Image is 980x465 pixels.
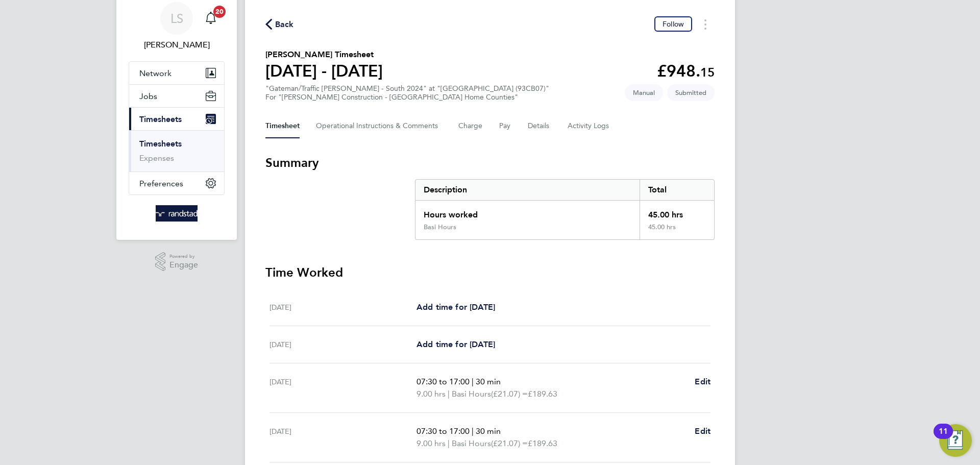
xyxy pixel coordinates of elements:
a: Edit [695,376,710,388]
span: This timesheet is Submitted. [667,84,715,101]
app-decimal: £948. [657,61,715,81]
span: Edit [695,426,710,436]
span: Network [139,68,171,78]
img: randstad-logo-retina.png [156,205,198,222]
span: Engage [169,261,198,270]
div: [DATE] [269,338,416,351]
div: Description [415,180,640,200]
span: Add time for [DATE] [416,302,495,312]
div: 45.00 hrs [640,223,714,239]
span: Jobs [139,91,157,101]
span: 30 min [476,377,501,386]
span: | [448,438,450,448]
div: For "[PERSON_NAME] Construction - [GEOGRAPHIC_DATA] Home Counties" [265,93,549,102]
span: 07:30 to 17:00 [416,377,470,386]
span: Back [275,18,294,31]
span: £189.63 [528,389,557,399]
span: Follow [663,19,684,29]
span: Powered by [169,252,198,261]
span: Preferences [139,179,183,188]
span: 30 min [476,426,501,436]
span: LS [170,12,183,25]
a: Add time for [DATE] [416,301,495,313]
div: 45.00 hrs [640,201,714,223]
button: Timesheets [129,108,224,130]
span: This timesheet was manually created. [625,84,663,101]
span: 20 [213,6,226,18]
div: [DATE] [269,376,416,400]
span: 15 [700,65,715,80]
button: Timesheets Menu [696,16,715,32]
button: Back [265,18,294,31]
button: Preferences [129,172,224,194]
div: [DATE] [269,301,416,313]
div: Timesheets [129,130,224,172]
span: | [448,389,450,399]
button: Network [129,62,224,84]
span: Basi Hours [452,388,491,400]
span: | [472,426,474,436]
span: Timesheets [139,114,182,124]
button: Pay [499,114,511,138]
h3: Time Worked [265,264,715,281]
div: [DATE] [269,425,416,450]
a: Edit [695,425,710,437]
span: (£21.07) = [491,389,528,399]
span: Add time for [DATE] [416,339,495,349]
span: 07:30 to 17:00 [416,426,470,436]
button: Operational Instructions & Comments [316,114,442,138]
div: Total [640,180,714,200]
div: Basi Hours [424,223,456,231]
button: Charge [458,114,483,138]
span: £189.63 [528,438,557,448]
h1: [DATE] - [DATE] [265,61,383,81]
div: Hours worked [415,201,640,223]
div: Summary [415,179,715,240]
h3: Summary [265,155,715,171]
a: Timesheets [139,139,182,149]
span: Lewis Saunders [129,39,225,51]
span: 9.00 hrs [416,438,446,448]
div: "Gateman/Traffic [PERSON_NAME] - South 2024" at "[GEOGRAPHIC_DATA] (93CB07)" [265,84,549,102]
div: 11 [939,431,948,445]
h2: [PERSON_NAME] Timesheet [265,48,383,61]
button: Follow [654,16,692,32]
span: | [472,377,474,386]
span: Edit [695,377,710,386]
span: (£21.07) = [491,438,528,448]
a: Expenses [139,153,174,163]
a: Add time for [DATE] [416,338,495,351]
span: 9.00 hrs [416,389,446,399]
a: Go to home page [129,205,225,222]
button: Jobs [129,85,224,107]
button: Open Resource Center, 11 new notifications [939,424,972,457]
span: Basi Hours [452,437,491,450]
button: Timesheet [265,114,300,138]
button: Activity Logs [568,114,610,138]
a: 20 [201,2,221,35]
a: Powered byEngage [155,252,199,272]
a: LS[PERSON_NAME] [129,2,225,51]
button: Details [528,114,551,138]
